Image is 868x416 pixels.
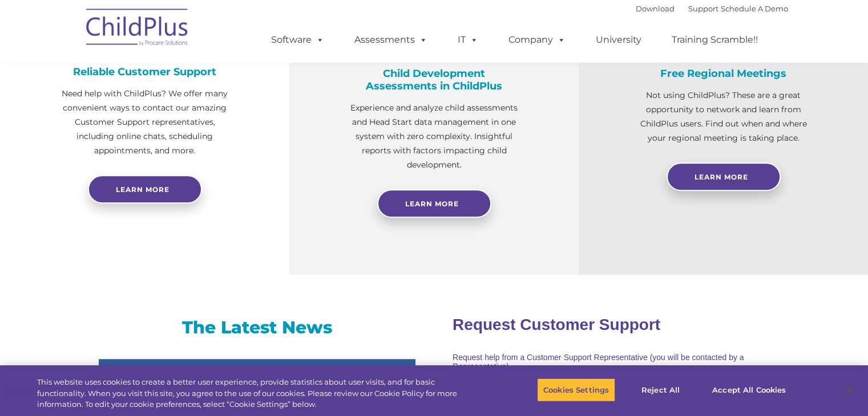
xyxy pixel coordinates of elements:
[537,378,615,402] button: Cookies Settings
[660,28,769,51] a: Training Scramble!!
[346,101,522,172] p: Experience and analyze child assessments and Head Start data management in one system with zero c...
[636,4,788,13] font: |
[159,122,207,130] span: Phone number
[57,87,232,158] p: Need help with ChildPlus? We offer many convenient ways to contact our amazing Customer Support r...
[346,67,522,92] h4: Child Development Assessments in ChildPlus
[80,1,195,58] img: ChildPlus by Procare Solutions
[706,378,792,402] button: Accept All Cookies
[159,75,193,84] span: Last name
[625,378,696,402] button: Reject All
[695,173,748,181] span: Learn More
[405,199,459,208] span: Learn More
[497,28,577,51] a: Company
[57,66,232,78] h4: Reliable Customer Support
[116,185,169,194] span: Learn more
[667,162,781,191] a: Learn More
[446,28,490,51] a: IT
[636,88,811,145] p: Not using ChildPlus? These are a great opportunity to network and learn from ChildPlus users. Fin...
[88,175,202,203] a: Learn more
[260,28,336,51] a: Software
[837,377,862,402] button: Close
[584,28,653,51] a: University
[99,316,415,339] h3: The Latest News
[636,67,811,80] h4: Free Regional Meetings
[37,377,478,410] div: This website uses cookies to create a better user experience, provide statistics about user visit...
[721,4,788,13] a: Schedule A Demo
[688,4,718,13] a: Support
[343,28,439,51] a: Assessments
[636,4,675,13] a: Download
[377,189,491,218] a: Learn More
